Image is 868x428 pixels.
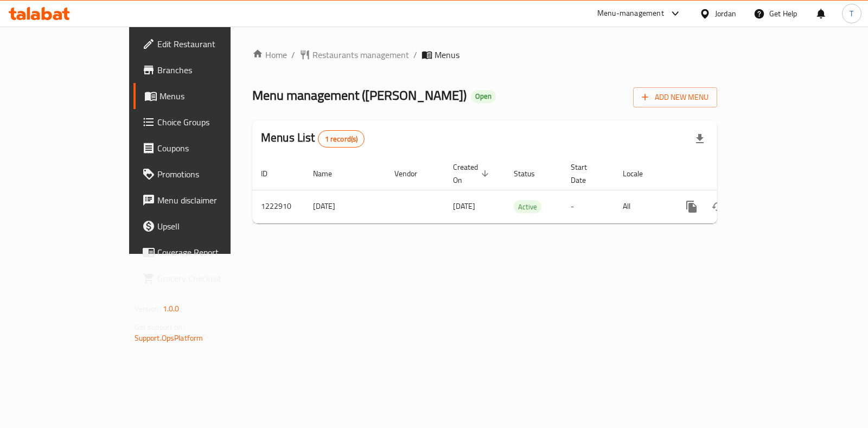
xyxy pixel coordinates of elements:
a: Menu disclaimer [133,187,274,213]
span: Grocery Checklist [157,272,265,285]
span: Start Date [571,161,601,187]
a: Choice Groups [133,109,274,135]
button: Add New Menu [633,87,717,107]
div: Total records count [318,130,365,148]
a: Menus [133,83,274,109]
span: Created On [453,161,492,187]
span: Get support on: [135,320,184,334]
td: 1222910 [252,190,304,223]
h2: Menus List [261,130,365,148]
table: enhanced table [252,157,792,223]
a: Branches [133,57,274,83]
span: Name [313,167,346,180]
span: Active [514,201,541,213]
span: Status [514,167,549,180]
a: Promotions [133,161,274,187]
td: [DATE] [304,190,386,223]
a: Support.OpsPlatform [135,331,203,345]
span: Promotions [157,168,265,181]
li: / [413,48,417,61]
th: Actions [670,157,792,190]
span: Menus [435,48,459,61]
button: more [679,194,705,220]
td: All [614,190,670,223]
div: Export file [687,126,713,152]
div: Open [471,90,496,103]
span: [DATE] [453,199,475,213]
span: Edit Restaurant [157,37,265,50]
a: Coupons [133,135,274,161]
span: 1.0.0 [163,302,180,316]
div: Jordan [715,8,736,20]
span: Menu management ( [PERSON_NAME] ) [252,83,467,107]
span: T [850,8,853,20]
span: Choice Groups [157,116,265,129]
a: Grocery Checklist [133,265,274,291]
span: 1 record(s) [318,134,365,144]
span: Menu disclaimer [157,194,265,207]
a: Coverage Report [133,239,274,265]
nav: breadcrumb [252,48,717,61]
span: Add New Menu [642,91,709,104]
a: Edit Restaurant [133,31,274,57]
span: Version: [135,302,161,316]
span: Restaurants management [312,48,409,61]
span: Vendor [394,167,431,180]
a: Restaurants management [299,48,409,61]
span: Coupons [157,142,265,155]
span: Branches [157,63,265,76]
td: - [562,190,614,223]
span: Menus [159,90,265,103]
span: Open [471,92,496,101]
button: Change Status [705,194,731,220]
div: Active [514,200,541,213]
span: Locale [623,167,657,180]
li: / [291,48,295,61]
div: Menu-management [597,7,664,20]
a: Upsell [133,213,274,239]
span: Coverage Report [157,246,265,259]
span: Upsell [157,220,265,233]
span: ID [261,167,282,180]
